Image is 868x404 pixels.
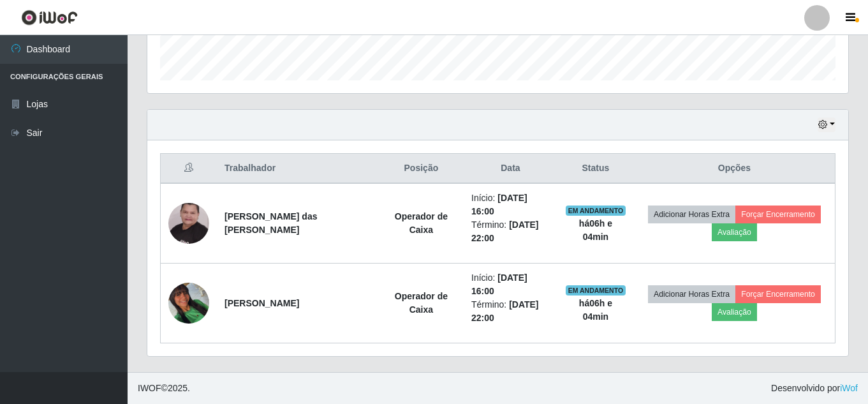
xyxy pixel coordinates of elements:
img: CoreUI Logo [21,10,78,26]
span: EM ANDAMENTO [566,285,626,296]
time: [DATE] 16:00 [471,193,527,216]
th: Trabalhador [217,154,379,184]
th: Posição [379,154,464,184]
span: Desenvolvido por [771,382,858,395]
img: 1725629352832.jpeg [168,178,209,269]
strong: Operador de Caixa [395,211,448,235]
strong: há 06 h e 04 min [579,218,612,242]
strong: há 06 h e 04 min [579,298,612,322]
a: iWof [840,383,858,393]
strong: [PERSON_NAME] das [PERSON_NAME] [224,211,317,235]
button: Forçar Encerramento [735,285,821,303]
span: EM ANDAMENTO [566,206,626,216]
span: IWOF [138,383,161,393]
strong: Operador de Caixa [395,291,448,315]
img: 1757904871760.jpeg [168,283,209,324]
button: Forçar Encerramento [735,206,821,223]
strong: [PERSON_NAME] [224,298,299,308]
li: Início: [471,271,550,298]
li: Término: [471,298,550,325]
time: [DATE] 16:00 [471,273,527,296]
button: Adicionar Horas Extra [648,206,735,223]
button: Adicionar Horas Extra [648,285,735,303]
th: Opções [634,154,835,184]
li: Início: [471,191,550,218]
li: Término: [471,218,550,245]
th: Status [557,154,634,184]
button: Avaliação [712,303,757,321]
span: © 2025 . [138,382,190,395]
th: Data [464,154,557,184]
button: Avaliação [712,223,757,241]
